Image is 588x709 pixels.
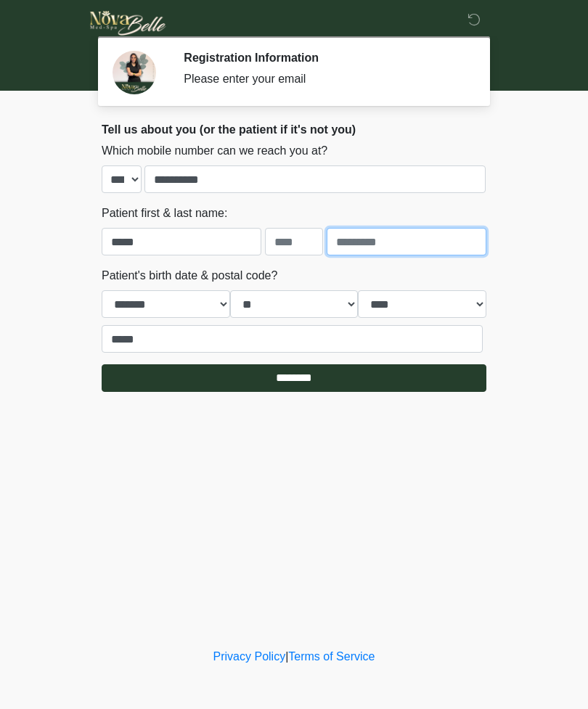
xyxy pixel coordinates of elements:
a: Terms of Service [288,650,375,663]
img: Novabelle medspa Logo [87,11,169,36]
label: Patient first & last name: [102,205,227,222]
h2: Registration Information [184,51,465,65]
a: | [285,650,288,663]
img: Agent Avatar [113,51,156,94]
a: Privacy Policy [213,650,286,663]
h2: Tell us about you (or the patient if it's not you) [102,123,486,136]
div: Please enter your email [184,70,465,88]
label: Patient's birth date & postal code? [102,267,277,284]
label: Which mobile number can we reach you at? [102,142,327,160]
